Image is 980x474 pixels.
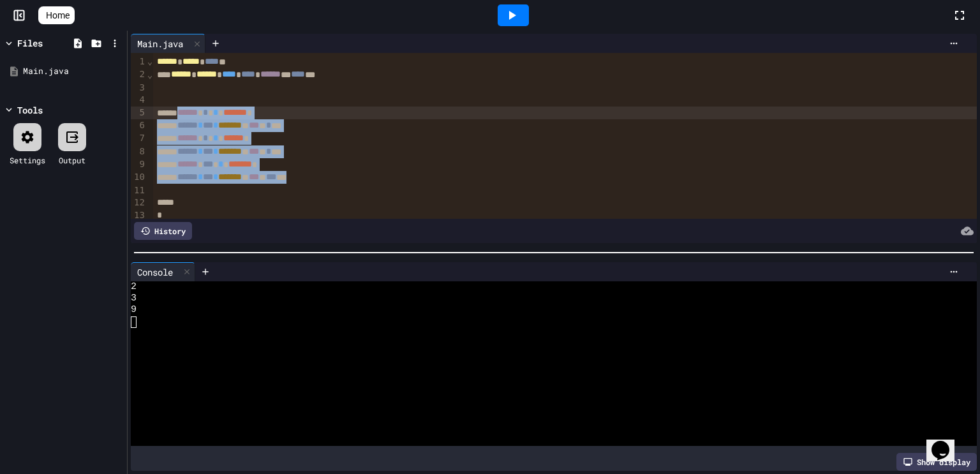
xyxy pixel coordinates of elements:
[46,9,70,22] span: Home
[131,265,179,279] div: Console
[896,453,977,471] div: Show display
[926,423,967,461] iframe: chat widget
[131,158,147,171] div: 9
[59,154,85,166] div: Output
[134,222,192,240] div: History
[17,36,43,50] div: Files
[131,94,147,107] div: 4
[131,196,147,209] div: 12
[131,37,189,50] div: Main.java
[131,293,137,304] span: 3
[131,119,147,132] div: 6
[17,103,43,117] div: Tools
[131,262,195,281] div: Console
[131,304,137,316] span: 9
[147,56,153,66] span: Fold line
[131,145,147,158] div: 8
[23,65,122,78] div: Main.java
[131,132,147,145] div: 7
[38,6,75,24] a: Home
[131,184,147,197] div: 11
[131,34,205,53] div: Main.java
[131,209,147,222] div: 13
[10,154,45,166] div: Settings
[147,70,153,80] span: Fold line
[131,82,147,94] div: 3
[131,107,147,119] div: 5
[131,281,137,293] span: 2
[131,56,147,68] div: 1
[131,68,147,81] div: 2
[131,171,147,184] div: 10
